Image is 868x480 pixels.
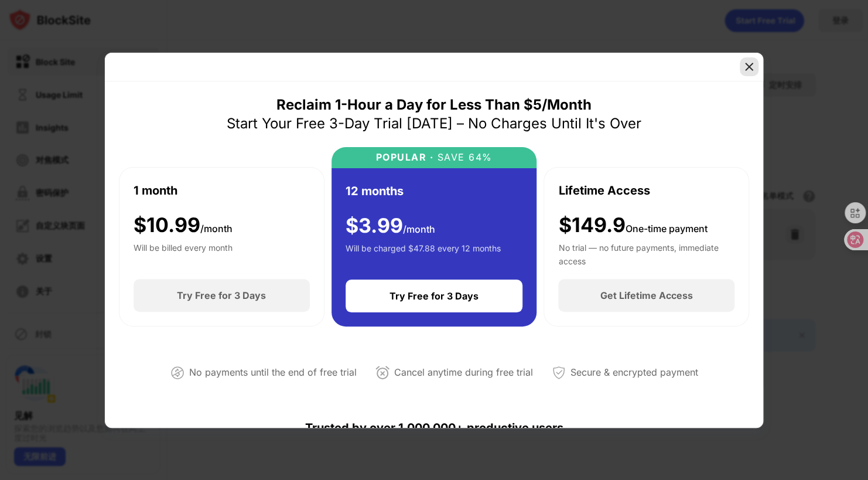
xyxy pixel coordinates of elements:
[346,242,501,265] div: Will be charged $47.88 every 12 months
[375,366,389,380] img: cancel-anytime
[227,114,641,133] div: Start Your Free 3-Day Trial [DATE] – No Charges Until It's Over
[558,241,734,265] div: No trial — no future payments, immediate access
[625,223,707,234] span: One-time payment
[189,364,357,381] div: No payments until the end of free trial
[346,214,435,238] div: $ 3.99
[346,182,404,200] div: 12 months
[119,400,749,456] div: Trusted by over 1,000,000+ productive users
[558,182,650,199] div: Lifetime Access
[134,182,177,199] div: 1 month
[376,152,434,163] div: POPULAR ·
[134,241,233,265] div: Will be billed every month
[276,96,592,114] div: Reclaim 1-Hour a Day for Less Than $5/Month
[552,366,566,380] img: secured-payment
[134,213,233,237] div: $ 10.99
[200,223,233,234] span: /month
[433,152,493,163] div: SAVE 64%
[170,366,184,380] img: not-paying
[177,290,266,301] div: Try Free for 3 Days
[389,290,479,302] div: Try Free for 3 Days
[600,290,693,301] div: Get Lifetime Access
[570,364,698,381] div: Secure & encrypted payment
[403,223,435,235] span: /month
[558,213,707,237] div: $149.9
[394,364,533,381] div: Cancel anytime during free trial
